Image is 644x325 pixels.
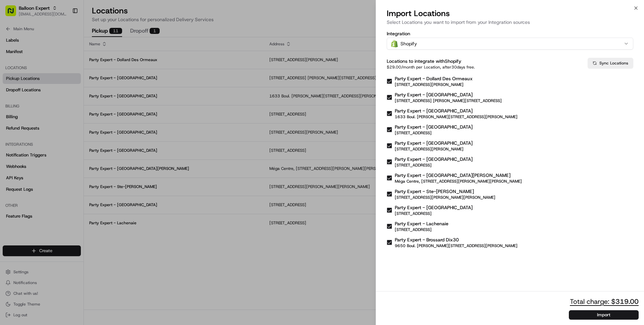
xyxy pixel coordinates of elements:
[395,107,518,114] p: Party Expert - [GEOGRAPHIC_DATA]
[387,111,392,116] button: Party Expert - Laval
[395,211,473,216] p: [STREET_ADDRESS]
[395,162,473,168] p: [STREET_ADDRESS]
[395,195,495,200] p: [STREET_ADDRESS][PERSON_NAME][PERSON_NAME]
[395,98,502,103] p: [STREET_ADDRESS] [PERSON_NAME][STREET_ADDRESS]
[7,7,20,20] img: Nash
[395,188,495,195] p: Party Expert - Ste-[PERSON_NAME]
[569,310,639,320] button: Import
[387,64,588,70] p: $29.00 /month per Location, after 30 days free.
[114,66,122,74] button: Start new chat
[395,172,522,179] p: Party Expert - [GEOGRAPHIC_DATA][PERSON_NAME]
[387,58,588,64] h4: Locations to integrate with Shopify
[387,240,392,245] button: Party Expert - Brossard Dix30
[395,91,502,98] p: Party Expert - [GEOGRAPHIC_DATA]
[387,19,633,26] p: Select Locations you want to import from your Integration sources
[387,143,392,148] button: Party Expert - Québec
[395,146,473,152] p: [STREET_ADDRESS][PERSON_NAME]
[13,97,51,104] span: Knowledge Base
[7,64,19,76] img: 1736555255976-a54dd68f-1ca7-489b-9aae-adbdc363a1c4
[57,98,62,103] div: 💻
[387,224,392,229] button: Party Expert - Lachenaie
[23,64,110,71] div: Start new chat
[63,97,108,104] span: API Documentation
[387,191,392,197] button: Party Expert - Ste-Thérèse
[23,71,85,76] div: We're available if you need us!
[395,227,448,232] p: [STREET_ADDRESS]
[387,159,392,165] button: Party Expert - Saint-Bruno
[570,297,639,306] p: Total charge:
[395,236,518,243] p: Party Expert - Brossard Dix30
[47,113,81,119] a: Powered byPylon
[395,75,473,82] p: Party Expert - Dollard Des Ormeaux
[395,156,473,162] p: Party Expert - [GEOGRAPHIC_DATA]
[395,140,473,146] p: Party Expert - [GEOGRAPHIC_DATA]
[395,114,518,120] p: 1633 Boul. [PERSON_NAME][STREET_ADDRESS][PERSON_NAME]
[395,179,522,184] p: Méga Centre, [STREET_ADDRESS][PERSON_NAME][PERSON_NAME]
[395,82,473,87] p: [STREET_ADDRESS][PERSON_NAME]
[387,8,633,19] h2: Import Locations
[7,98,12,103] div: 📗
[395,204,473,211] p: Party Expert - [GEOGRAPHIC_DATA]
[67,114,81,119] span: Pylon
[54,95,110,107] a: 💻API Documentation
[395,124,473,130] p: Party Expert - [GEOGRAPHIC_DATA]
[387,95,392,100] button: Party Expert - Greenfield Park
[4,95,54,107] a: 📗Knowledge Base
[387,207,392,213] button: Party Expert - Terrebonne
[387,175,392,181] button: Party Expert - St Jérôme
[588,58,633,68] button: Sync Locations
[387,31,410,37] label: Integration
[17,43,111,50] input: Clear
[387,79,392,84] button: Party Expert - Dollard Des Ormeaux
[611,297,639,306] span: $319.00
[7,27,122,38] p: Welcome 👋
[395,130,473,136] p: [STREET_ADDRESS]
[387,127,392,132] button: Party Expert - Montréal
[395,243,518,248] p: 9650 Boul. [PERSON_NAME][STREET_ADDRESS][PERSON_NAME]
[395,220,448,227] p: Party Expert - Lachenaie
